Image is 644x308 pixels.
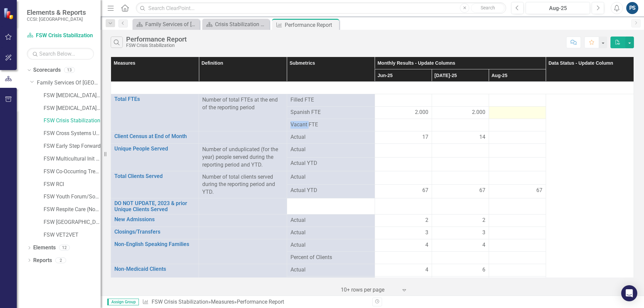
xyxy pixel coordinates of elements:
td: Double-Click to Edit [489,119,546,131]
a: New Admissions [114,217,195,223]
span: 2.000 [472,109,485,116]
a: Closings/Transfers [114,229,195,235]
td: Double-Click to Edit [489,227,546,239]
a: Non-English Speaking Families [114,241,195,247]
span: Actual [290,146,371,153]
div: Crisis Stabilization Landing Page [215,20,268,28]
p: Number of unduplicated (for the year) people served during the reporting period and YTD. [202,146,283,169]
div: 12 [59,245,70,251]
span: Actual [290,173,371,181]
a: FSW VET2VET [44,231,101,239]
a: Family Services Of [GEOGRAPHIC_DATA], Inc. [37,79,101,87]
span: 3 [425,229,428,237]
div: Performance Report [285,21,337,29]
span: 4 [482,241,485,249]
td: Double-Click to Edit [489,171,546,185]
td: Double-Click to Edit [432,239,489,252]
div: Performance Report [237,299,284,305]
a: FSW Respite Care (Non-HCBS Waiver) [44,206,101,213]
a: FSW Crisis Stabilization [27,32,94,40]
a: Total Clients Served [114,173,195,179]
span: 67 [536,187,542,194]
span: 14 [479,133,485,141]
td: Double-Click to Edit [375,171,432,185]
a: FSW [MEDICAL_DATA] - Family Strengthening [44,92,101,100]
td: Double-Click to Edit [375,227,432,239]
span: Actual [290,133,371,141]
button: Aug-25 [526,2,590,14]
span: Spanish FTE [290,109,371,116]
div: Number of total FTEs at the end of the reporting period [202,96,283,112]
a: FSW [MEDICAL_DATA] - Gatekeeper [44,105,101,112]
div: Family Services of [GEOGRAPHIC_DATA] Page [145,20,198,28]
a: Client Census at End of Month [114,133,195,139]
td: Double-Click to Edit Right Click for Context Menu [111,214,199,227]
span: Actual [290,229,371,237]
a: FSW Early Step Forward [44,142,101,150]
div: 13 [64,67,75,73]
td: Double-Click to Edit Right Click for Context Menu [111,131,199,144]
span: 4 [425,241,428,249]
a: Total FTEs [114,96,195,102]
td: Double-Click to Edit [489,107,546,119]
span: Elements & Reports [27,8,86,16]
a: Scorecards [33,66,61,74]
a: FSW Cross Systems Unit [PERSON_NAME] [44,130,101,137]
td: Double-Click to Edit [432,227,489,239]
span: 2 [482,217,485,224]
span: Actual YTD [290,187,371,194]
td: Double-Click to Edit Right Click for Context Menu [111,264,199,289]
div: FSW Crisis Stabilization [126,43,187,48]
span: Actual [290,266,371,274]
td: Double-Click to Edit [375,214,432,227]
td: Double-Click to Edit [432,214,489,227]
td: Double-Click to Edit [489,264,546,276]
span: Actual YTD [290,160,371,167]
a: FSW Co-Occurring Treatment [44,168,101,176]
span: 67 [479,187,485,194]
td: Double-Click to Edit [432,264,489,276]
span: 17 [422,133,428,141]
td: Double-Click to Edit Right Click for Context Menu [111,94,199,131]
span: Search [481,5,495,10]
div: Aug-25 [528,4,588,12]
a: FSW Multicultural Init - Latino Connections groups [44,155,101,163]
span: 2.000 [415,109,428,116]
td: Double-Click to Edit [432,119,489,131]
div: 2 [55,257,66,263]
a: Measures [211,299,234,305]
td: Double-Click to Edit [489,144,546,158]
td: Double-Click to Edit Right Click for Context Menu [111,239,199,264]
span: Percent of Clients [290,254,371,261]
td: Double-Click to Edit [375,131,432,144]
small: CCSI: [GEOGRAPHIC_DATA] [27,16,86,22]
td: Double-Click to Edit [432,107,489,119]
div: » » [142,298,367,306]
p: Number of total clients served during the reporting period and YTD. [202,173,283,196]
td: Double-Click to Edit [375,119,432,131]
td: Double-Click to Edit [375,107,432,119]
button: PS [626,2,638,14]
td: Double-Click to Edit Right Click for Context Menu [111,198,199,214]
span: Assign Group [107,299,139,305]
span: Vacant FTE [290,121,371,129]
td: Double-Click to Edit [432,94,489,107]
td: Double-Click to Edit [375,94,432,107]
td: Double-Click to Edit [489,214,546,227]
input: Search Below... [27,48,94,60]
span: 67 [422,187,428,194]
span: Filled FTE [290,96,371,104]
span: Actual [290,241,371,249]
td: Double-Click to Edit [375,144,432,158]
a: FSW Crisis Stabilization [152,299,208,305]
a: Elements [33,244,56,252]
a: Family Services of [GEOGRAPHIC_DATA] Page [134,20,198,28]
td: Double-Click to Edit [432,131,489,144]
div: Open Intercom Messenger [621,285,637,301]
td: Double-Click to Edit [432,144,489,158]
a: FSW Crisis Stabilization [44,117,101,125]
input: Search ClearPoint... [136,2,506,14]
a: Non-Medicaid Clients [114,266,195,272]
a: FSW Youth Forum/Social Stars [44,193,101,201]
td: Double-Click to Edit [432,171,489,185]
